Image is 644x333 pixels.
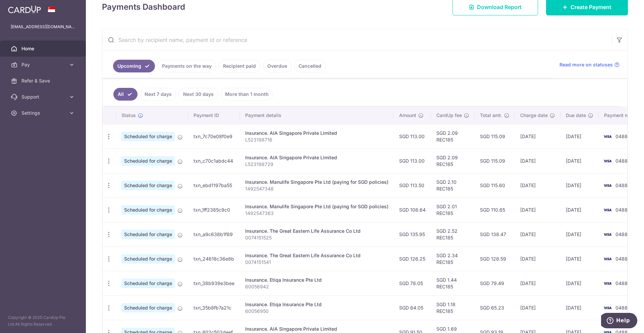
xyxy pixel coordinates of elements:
td: SGD 2.09 REC185 [431,124,475,149]
td: SGD 113.00 [394,124,431,149]
td: txn_c70c1abdc44 [188,149,240,173]
span: Read more on statuses [559,61,613,68]
td: txn_ebd1197ba55 [188,173,240,198]
p: 0074151541 [245,259,388,266]
td: SGD 126.25 [394,246,431,271]
td: [DATE] [515,295,560,320]
p: 1492547363 [245,210,388,217]
td: [DATE] [515,149,560,173]
span: Scheduled for charge [121,156,175,166]
a: Payments on the way [158,60,216,72]
p: 1492547348 [245,185,388,192]
td: SGD 135.95 [394,222,431,246]
td: SGD 110.65 [475,198,515,222]
span: 0488 [615,182,628,188]
input: Search by recipient name, payment id or reference [102,29,611,51]
th: Payment details [240,107,394,124]
td: [DATE] [515,246,560,271]
img: Bank Card [601,157,614,165]
span: Status [121,112,136,119]
img: Bank Card [601,230,614,238]
div: Insurance. The Great Eastern Life Assurance Co Ltd [245,228,388,234]
img: Bank Card [601,206,614,214]
td: SGD 1.44 REC185 [431,271,475,295]
span: Scheduled for charge [121,303,175,313]
span: 0488 [615,280,628,286]
span: 0488 [615,256,628,262]
span: Total amt. [480,112,502,119]
span: Refer & Save [21,77,66,84]
span: CardUp fee [436,112,462,119]
td: txn_24618c36e8b [188,246,240,271]
p: 0074151525 [245,234,388,241]
td: SGD 108.64 [394,198,431,222]
td: [DATE] [560,295,599,320]
img: Bank Card [601,181,614,189]
div: Insurance. Etiqa Insurance Pte Ltd [245,277,388,283]
span: Scheduled for charge [121,205,175,215]
td: [DATE] [560,173,599,198]
span: Scheduled for charge [121,279,175,288]
th: Payment ID [188,107,240,124]
td: [DATE] [560,149,599,173]
p: [EMAIL_ADDRESS][DOMAIN_NAME] [11,23,75,30]
td: txn_7c70e08f0e9 [188,124,240,149]
td: SGD 2.01 REC185 [431,198,475,222]
h4: Payments Dashboard [102,1,185,13]
a: Next 30 days [179,88,218,101]
td: SGD 2.52 REC185 [431,222,475,246]
iframe: Opens a widget where you can find more information [601,313,637,330]
span: Scheduled for charge [121,181,175,190]
td: [DATE] [515,173,560,198]
a: Cancelled [294,60,326,72]
span: 0488 [615,207,628,213]
span: Download Report [477,3,522,11]
td: SGD 2.10 REC185 [431,173,475,198]
td: txn_1ff2385c9c0 [188,198,240,222]
td: [DATE] [560,222,599,246]
span: Create Payment [571,3,611,11]
td: SGD 2.09 REC185 [431,149,475,173]
td: SGD 115.09 [475,149,515,173]
span: Support [21,94,66,100]
td: SGD 113.00 [394,149,431,173]
td: [DATE] [560,198,599,222]
span: Home [21,45,66,52]
div: Insurance. Manulife Singapore Pte Ltd (paying for SGD policies) [245,203,388,210]
td: SGD 79.49 [475,271,515,295]
a: Recipient paid [219,60,260,72]
span: Scheduled for charge [121,254,175,264]
td: [DATE] [560,124,599,149]
span: Scheduled for charge [121,230,175,239]
td: [DATE] [515,271,560,295]
div: Insurance. AIA Singapore Private Limited [245,326,388,332]
td: txn_35b8fb7a21c [188,295,240,320]
td: [DATE] [515,198,560,222]
a: More than 1 month [221,88,273,101]
td: SGD 138.47 [475,222,515,246]
a: Overdue [263,60,291,72]
span: Settings [21,110,66,116]
span: 0488 [615,231,628,237]
td: SGD 1.18 REC185 [431,295,475,320]
td: [DATE] [515,222,560,246]
span: 0488 [615,305,628,311]
td: SGD 64.05 [394,295,431,320]
td: SGD 78.05 [394,271,431,295]
td: txn_38b939e3bee [188,271,240,295]
span: 0488 [615,133,628,139]
div: Insurance. AIA Singapore Private Limited [245,154,388,161]
p: 60056950 [245,308,388,315]
div: Insurance. Manulife Singapore Pte Ltd (paying for SGD policies) [245,179,388,185]
td: [DATE] [560,271,599,295]
img: Bank Card [601,132,614,141]
td: SGD 65.23 [475,295,515,320]
span: 0488 [615,158,628,164]
div: Insurance. AIA Singapore Private Limited [245,130,388,136]
img: Bank Card [601,279,614,287]
img: CardUp [8,5,41,13]
span: Due date [566,112,586,119]
img: Bank Card [601,255,614,263]
a: All [113,88,138,101]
